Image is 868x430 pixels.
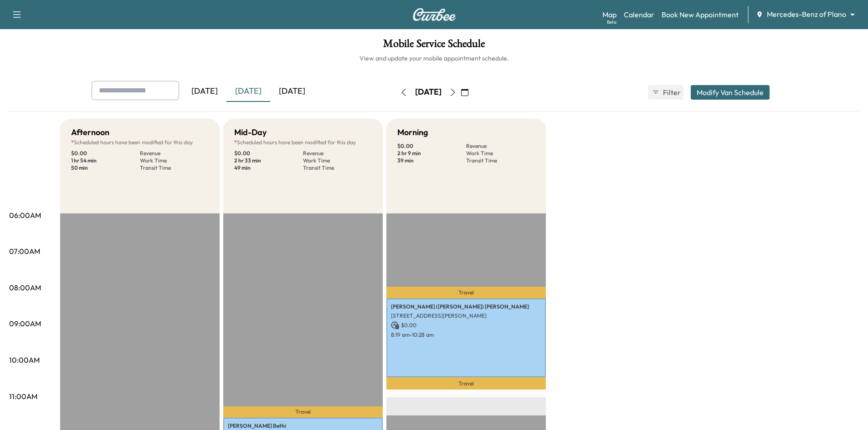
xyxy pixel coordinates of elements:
[397,157,466,164] p: 39 min
[386,287,546,298] p: Travel
[391,312,541,319] p: [STREET_ADDRESS][PERSON_NAME]
[303,164,372,172] p: Transit Time
[466,150,535,157] p: Work Time
[234,150,303,157] p: $ 0.00
[234,157,303,164] p: 2 hr 33 min
[303,157,372,164] p: Work Time
[624,9,654,20] a: Calendar
[412,8,456,21] img: Curbee Logo
[602,9,616,20] a: MapBeta
[183,81,226,102] div: [DATE]
[9,282,41,293] p: 08:00AM
[9,246,40,257] p: 07:00AM
[9,391,37,402] p: 11:00AM
[391,321,541,329] p: $ 0.00
[466,142,535,150] p: Revenue
[9,354,40,365] p: 10:00AM
[391,303,541,310] p: [PERSON_NAME] ([PERSON_NAME]) [PERSON_NAME]
[397,142,466,150] p: $ 0.00
[303,150,372,157] p: Revenue
[234,164,303,172] p: 49 min
[226,81,270,102] div: [DATE]
[9,318,41,329] p: 09:00AM
[270,81,314,102] div: [DATE]
[140,164,209,172] p: Transit Time
[648,85,683,100] button: Filter
[71,126,109,139] h5: Afternoon
[71,157,140,164] p: 1 hr 54 min
[140,150,209,157] p: Revenue
[9,54,859,63] h6: View and update your mobile appointment schedule.
[663,87,679,98] span: Filter
[397,150,466,157] p: 2 hr 9 min
[607,19,616,25] div: Beta
[691,85,770,100] button: Modify Van Schedule
[767,9,846,20] span: Mercedes-Benz of Plano
[228,422,378,430] p: [PERSON_NAME] Bethi
[391,331,541,339] p: 8:19 am - 10:28 am
[466,157,535,164] p: Transit Time
[71,164,140,172] p: 50 min
[397,126,428,139] h5: Morning
[9,210,41,221] p: 06:00AM
[234,139,372,146] p: Scheduled hours have been modified for this day
[234,126,267,139] h5: Mid-Day
[71,150,140,157] p: $ 0.00
[9,38,859,54] h1: Mobile Service Schedule
[223,406,383,418] p: Travel
[415,86,442,98] div: [DATE]
[71,139,209,146] p: Scheduled hours have been modified for this day
[662,9,739,20] a: Book New Appointment
[386,377,546,390] p: Travel
[140,157,209,164] p: Work Time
